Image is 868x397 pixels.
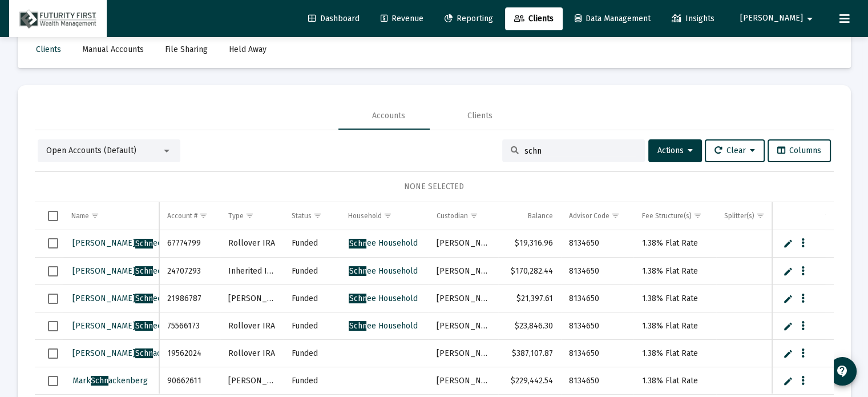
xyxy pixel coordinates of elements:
span: Show filter options for column 'Account #' [199,211,208,220]
span: [PERSON_NAME] ee [72,294,162,303]
span: Show filter options for column 'Custodian' [470,211,478,220]
span: Manual Accounts [82,45,144,54]
a: Schnee Household [348,290,418,307]
td: [PERSON_NAME] [429,340,498,367]
td: 1.38% Flat Rate [633,285,716,312]
a: Edit [783,266,793,276]
td: 1.38% Flat Rate [633,367,716,395]
td: 8134650 [561,230,634,258]
td: 1.38% Flat Rate [633,340,716,367]
span: Show filter options for column 'Status' [313,211,322,220]
div: Account # [167,211,197,220]
div: Household [348,211,381,220]
span: Mark ackenberg [72,376,148,386]
div: Select row [48,376,58,386]
td: [PERSON_NAME] [429,367,498,395]
div: Funded [292,266,332,277]
span: File Sharing [165,45,208,54]
div: Select all [48,211,58,221]
a: [PERSON_NAME]Schnee [71,318,163,335]
div: Select row [48,266,58,276]
td: 8134650 [561,367,634,395]
span: Clear [714,146,755,155]
td: $19,316.96 [498,230,560,258]
span: ee Household [349,294,417,303]
span: Show filter options for column 'Name' [91,211,99,220]
img: Dashboard [18,7,98,30]
div: Accounts [372,110,405,122]
span: Data Management [575,14,651,23]
a: [PERSON_NAME]Schnee [71,235,163,252]
a: Insights [663,7,724,30]
span: Dashboard [308,14,360,23]
td: Column Type [220,202,284,230]
div: Funded [292,238,332,249]
span: Clients [514,14,554,23]
td: Rollover IRA [220,230,284,258]
td: Column Advisor Code [561,202,634,230]
a: Schnee Household [348,318,418,335]
td: Column Splitter(s) [716,202,786,230]
div: Status [292,211,312,220]
span: Schn [349,266,366,276]
span: Show filter options for column 'Advisor Code' [611,211,620,220]
span: Reporting [445,14,493,23]
a: Reporting [435,7,502,30]
span: [PERSON_NAME] ee [72,266,162,276]
td: Column Account # [159,202,220,230]
td: [PERSON_NAME] [429,258,498,285]
div: Select row [48,321,58,331]
span: Columns [777,146,821,155]
span: Open Accounts (Default) [46,146,136,155]
td: 1.38% Flat Rate [633,258,716,285]
td: [PERSON_NAME] [220,367,284,395]
span: Schn [135,321,153,331]
span: [PERSON_NAME] [740,14,803,23]
td: [PERSON_NAME] [429,285,498,312]
span: Show filter options for column 'Household' [383,211,391,220]
a: File Sharing [156,38,217,61]
td: Rollover IRA [220,340,284,367]
span: [PERSON_NAME] ackenberg [72,348,192,358]
td: Column Status [284,202,340,230]
span: Show filter options for column 'Splitter(s)' [756,211,765,220]
td: Column Household [340,202,429,230]
span: ee Household [349,266,417,276]
a: Edit [783,348,793,359]
div: Splitter(s) [724,211,754,220]
span: Schn [349,294,366,303]
td: [PERSON_NAME] [220,285,284,312]
a: Edit [783,294,793,304]
td: [PERSON_NAME] [429,312,498,340]
td: 1.38% Flat Rate [633,230,716,258]
span: ee Household [349,238,417,248]
button: Columns [768,139,831,162]
span: Show filter options for column 'Fee Structure(s)' [693,211,701,220]
td: 19562024 [159,340,220,367]
span: Show filter options for column 'Type' [245,211,254,220]
td: [PERSON_NAME] [429,230,498,258]
div: Select row [48,348,58,359]
span: [PERSON_NAME] ee [72,238,162,248]
td: 75566173 [159,312,220,340]
td: 1.38% Flat Rate [633,312,716,340]
button: Clear [705,139,765,162]
div: Funded [292,293,332,304]
a: [PERSON_NAME]Schnackenberg [71,345,193,362]
a: Held Away [220,38,276,61]
span: ee Household [349,321,417,331]
td: $229,442.54 [498,367,560,395]
span: Revenue [381,14,423,23]
td: Column Custodian [429,202,498,230]
span: Schn [349,321,366,331]
span: Schn [135,266,153,276]
span: Schn [91,376,108,386]
a: Schnee Household [348,263,418,280]
td: 67774799 [159,230,220,258]
div: Select row [48,238,58,248]
td: 8134650 [561,312,634,340]
span: Schn [135,294,153,303]
td: 8134650 [561,258,634,285]
input: Search [524,146,636,156]
td: $21,397.61 [498,285,560,312]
